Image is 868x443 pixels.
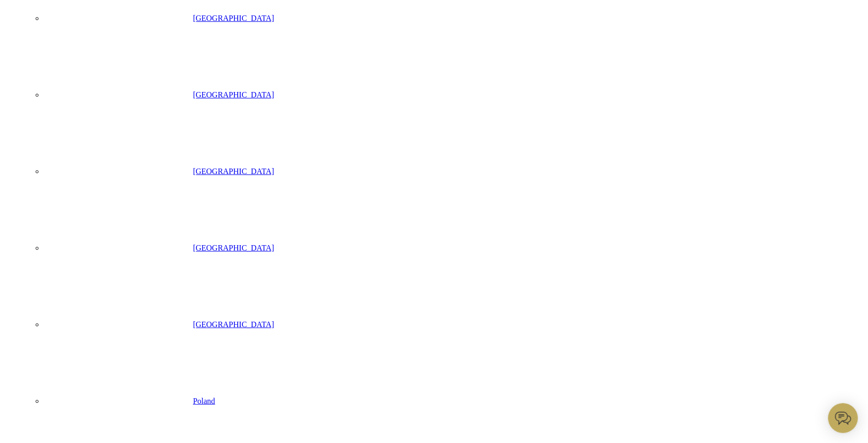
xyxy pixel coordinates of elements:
[44,90,274,99] a: [GEOGRAPHIC_DATA]
[44,244,274,252] a: [GEOGRAPHIC_DATA]
[44,397,215,405] a: Poland
[44,14,274,22] a: [GEOGRAPHIC_DATA]
[828,403,858,433] iframe: belco-activator-frame
[44,167,274,176] a: [GEOGRAPHIC_DATA]
[44,320,274,329] a: [GEOGRAPHIC_DATA]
